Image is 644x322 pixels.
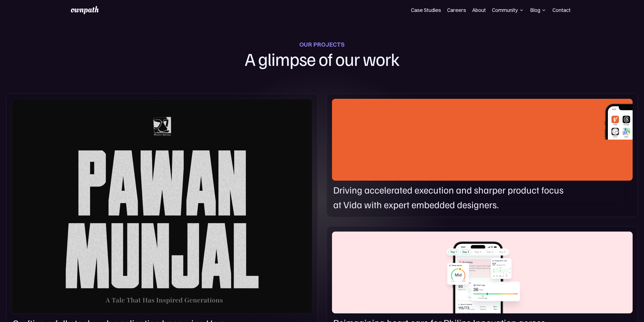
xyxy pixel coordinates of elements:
div: Community [492,7,524,13]
a: About [472,7,486,13]
p: Driving accelerated execution and sharper product focus at Vida with expert embedded designers. [333,183,567,212]
h1: A glimpse of our work [219,48,425,69]
div: Blog [530,7,546,13]
div: OUR PROJECTS [299,41,345,48]
a: Contact [552,7,571,13]
a: Case Studies [411,7,441,13]
a: Careers [447,7,466,13]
